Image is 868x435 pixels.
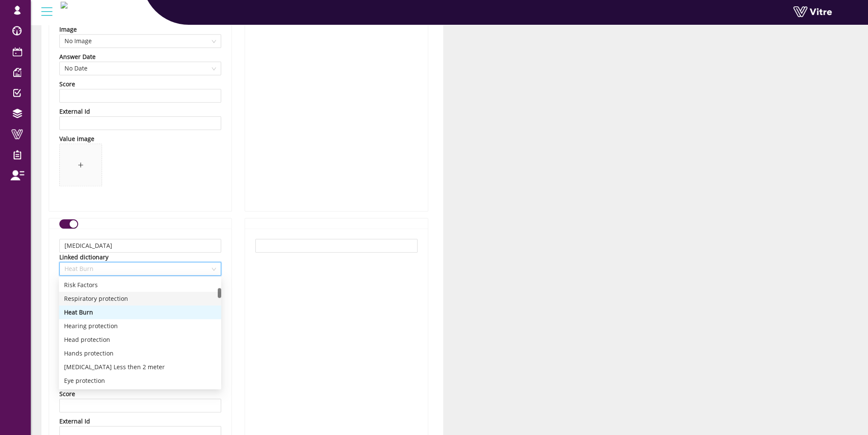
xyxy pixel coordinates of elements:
div: Value image [59,134,94,144]
div: Risk Factors [64,280,216,290]
span: Heat Burn [64,262,216,275]
div: Image [59,25,77,34]
div: Hearing protection [64,321,216,331]
div: Score [59,389,75,399]
div: Falling From Height Less then 2 meter [59,360,221,374]
span: No Date [64,62,216,75]
div: External Id [59,417,90,426]
div: Hearing protection [59,319,221,333]
div: Risk Factors [59,278,221,292]
div: Hands protection [59,347,221,360]
div: External Id [59,107,90,116]
div: Score [59,79,75,89]
img: Logo-Web.png [61,2,67,9]
div: Eye protection [59,374,221,388]
div: Respiratory protection [59,292,221,306]
div: Linked dictionary [59,253,108,262]
div: Respiratory protection [64,294,216,303]
div: Heat Burn [59,306,221,319]
div: Head protection [59,333,221,347]
div: Hands protection [64,349,216,358]
span: No Image [64,35,216,47]
div: [MEDICAL_DATA] Less then 2 meter [64,362,216,372]
div: Eye protection [64,376,216,385]
div: Head protection [64,335,216,344]
div: Answer Date [59,52,96,62]
span: plus [78,162,84,168]
div: Heat Burn [64,308,216,317]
